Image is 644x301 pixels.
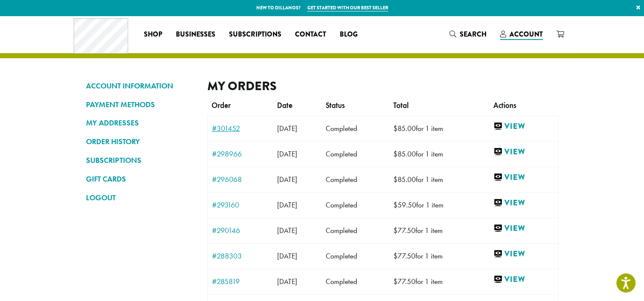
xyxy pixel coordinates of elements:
[137,28,169,41] a: Shop
[86,79,195,93] a: ACCOUNT INFORMATION
[212,201,269,209] a: #293160
[393,101,409,110] span: Total
[389,116,489,141] td: for 1 item
[460,29,487,39] span: Search
[393,175,416,184] span: 85.00
[493,101,516,110] span: Actions
[144,29,162,40] span: Shop
[389,141,489,167] td: for 1 item
[212,252,269,260] a: #288303
[389,192,489,218] td: for 1 item
[509,29,543,39] span: Account
[277,149,297,159] span: [DATE]
[389,218,489,243] td: for 1 item
[277,200,297,210] span: [DATE]
[86,190,195,205] a: LOGOUT
[86,172,195,186] a: GIFT CARDS
[277,101,292,110] span: Date
[493,249,554,259] a: View
[393,124,416,133] span: 85.00
[393,200,398,210] span: $
[277,251,297,261] span: [DATE]
[321,167,389,192] td: Completed
[443,27,493,41] a: Search
[493,121,554,132] a: View
[229,29,281,40] span: Subscriptions
[212,176,269,183] a: #296068
[389,167,489,192] td: for 1 item
[393,200,416,210] span: 59.50
[393,149,398,159] span: $
[493,172,554,183] a: View
[86,97,195,112] a: PAYMENT METHODS
[207,79,558,94] h2: My Orders
[493,223,554,234] a: View
[277,124,297,133] span: [DATE]
[277,175,297,184] span: [DATE]
[393,277,415,286] span: 77.50
[212,101,231,110] span: Order
[86,134,195,149] a: ORDER HISTORY
[86,116,195,130] a: MY ADDRESSES
[493,198,554,208] a: View
[393,251,398,261] span: $
[86,153,195,168] a: SUBSCRIPTIONS
[393,124,398,133] span: $
[326,101,345,110] span: Status
[212,278,269,285] a: #285819
[393,226,415,235] span: 77.50
[277,277,297,286] span: [DATE]
[321,218,389,243] td: Completed
[393,251,415,261] span: 77.50
[393,277,398,286] span: $
[389,269,489,294] td: for 1 item
[307,4,388,11] a: Get started with our best seller
[176,29,215,40] span: Businesses
[277,226,297,235] span: [DATE]
[321,116,389,141] td: Completed
[321,243,389,269] td: Completed
[321,269,389,294] td: Completed
[389,243,489,269] td: for 1 item
[393,175,398,184] span: $
[212,150,269,158] a: #298966
[212,125,269,132] a: #301452
[493,274,554,285] a: View
[493,147,554,157] a: View
[212,227,269,234] a: #290146
[295,29,326,40] span: Contact
[321,141,389,167] td: Completed
[340,29,358,40] span: Blog
[393,226,398,235] span: $
[393,149,416,159] span: 85.00
[321,192,389,218] td: Completed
